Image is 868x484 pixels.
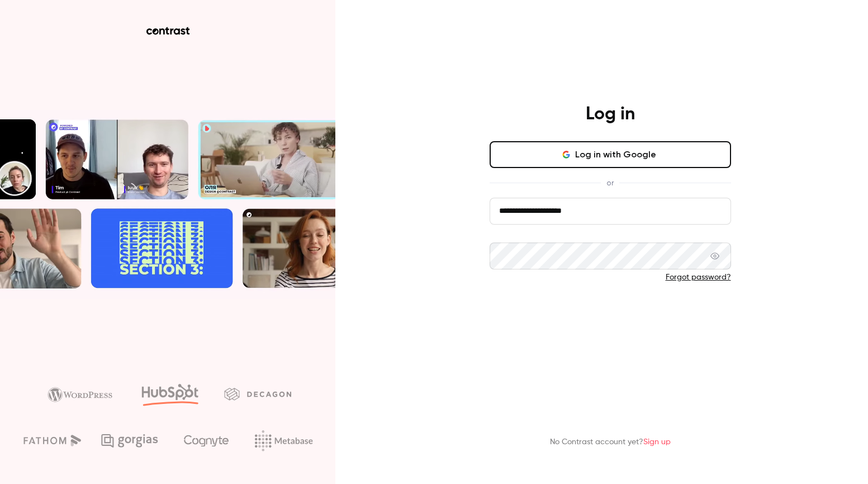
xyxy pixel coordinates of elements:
img: decagon [224,388,291,400]
p: No Contrast account yet? [550,436,671,448]
a: Forgot password? [666,273,731,281]
span: or [601,177,619,189]
h4: Log in [586,103,635,125]
button: Log in with Google [490,141,731,168]
a: Sign up [643,438,671,446]
button: Log in [490,301,731,328]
